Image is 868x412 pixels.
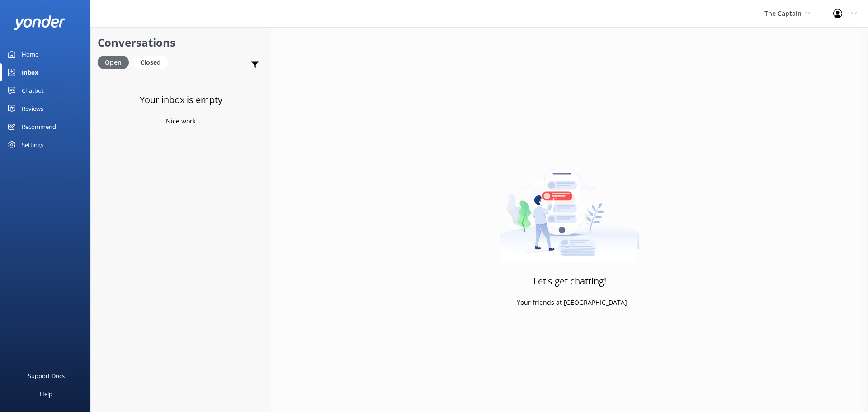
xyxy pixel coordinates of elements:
div: Inbox [22,63,38,81]
div: Settings [22,136,43,154]
div: Chatbot [22,81,44,99]
div: Open [98,56,129,69]
div: Support Docs [28,367,65,385]
p: Nice work [166,116,196,126]
div: Recommend [22,118,56,136]
div: Help [40,385,52,403]
img: yonder-white-logo.png [14,15,66,30]
span: The Captain [764,9,802,18]
div: Closed [133,56,168,69]
div: Reviews [22,99,43,118]
a: Closed [133,57,172,67]
h3: Your inbox is empty [140,93,222,107]
h2: Conversations [98,34,264,51]
img: artwork of a man stealing a conversation from at giant smartphone [500,150,640,263]
div: Home [22,45,38,63]
p: - Your friends at [GEOGRAPHIC_DATA] [513,298,627,308]
h3: Let's get chatting! [533,274,606,289]
a: Open [98,57,133,67]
